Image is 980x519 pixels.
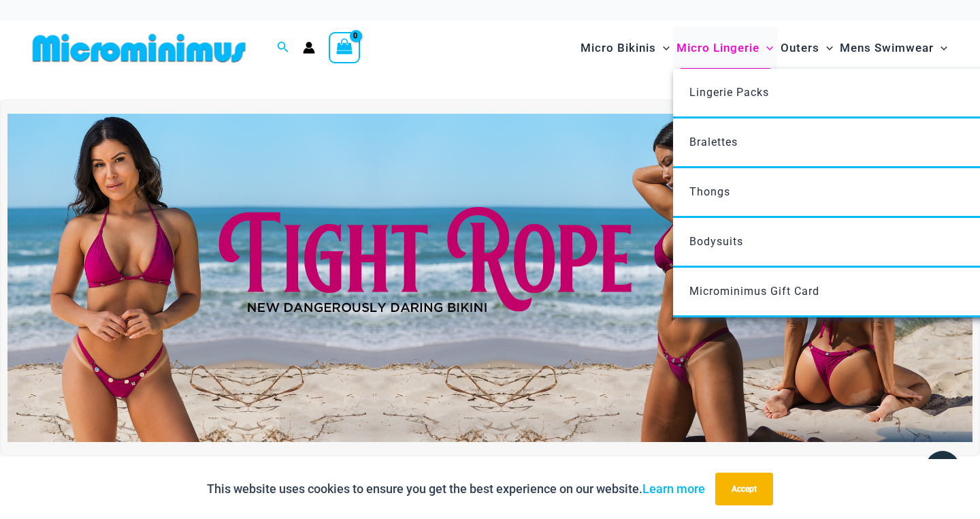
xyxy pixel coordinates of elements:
span: Micro Lingerie [676,31,759,65]
span: Thongs [689,185,730,198]
span: Menu Toggle [656,31,670,65]
span: Microminimus Gift Card [689,285,819,298]
span: Menu Toggle [934,31,947,65]
span: Bralettes [689,136,738,148]
button: Accept [715,473,773,505]
a: Account icon link [303,42,315,54]
a: View Shopping Cart, empty [329,32,360,63]
span: Bodysuits [689,235,743,248]
span: Outers [781,31,819,65]
p: This website uses cookies to ensure you get the best experience on our website. [207,479,705,499]
img: Tight Rope Pink Bikini [7,114,973,442]
a: Micro BikinisMenu ToggleMenu Toggle [577,27,673,69]
nav: Site Navigation [575,25,953,71]
span: Mens Swimwear [840,31,934,65]
a: Micro LingerieMenu ToggleMenu Toggle [673,27,777,69]
img: MM SHOP LOGO FLAT [27,33,251,63]
a: Search icon link [277,40,289,57]
span: Micro Bikinis [581,31,656,65]
span: Lingerie Packs [689,86,769,99]
span: Menu Toggle [819,31,833,65]
a: Mens SwimwearMenu ToggleMenu Toggle [836,27,951,69]
a: Learn more [642,482,705,496]
span: Menu Toggle [759,31,773,65]
a: OutersMenu ToggleMenu Toggle [777,27,836,69]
